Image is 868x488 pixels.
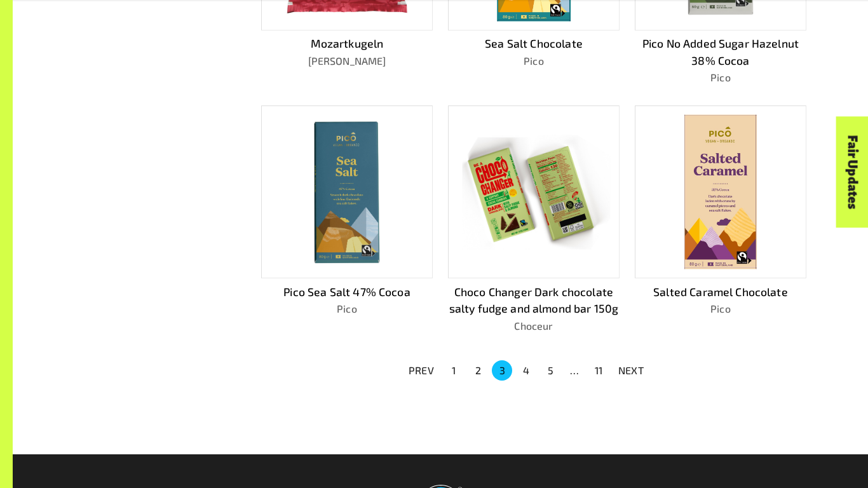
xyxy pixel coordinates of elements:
[618,363,644,378] p: NEXT
[448,53,620,69] p: Pico
[261,283,433,300] p: Pico Sea Salt 47% Cocoa
[261,301,433,316] p: Pico
[635,105,806,333] a: Salted Caramel ChocolatePico
[635,70,806,85] p: Pico
[401,359,651,382] nav: pagination navigation
[516,360,536,381] button: Go to page 4
[409,363,434,378] p: PREV
[635,35,806,69] p: Pico No Added Sugar Hazelnut 38% Cocoa
[261,53,433,69] p: [PERSON_NAME]
[540,360,560,381] button: Go to page 5
[635,301,806,316] p: Pico
[588,360,609,381] button: Go to page 11
[261,35,433,51] p: Mozartkugeln
[444,360,464,381] button: Go to page 1
[635,283,806,300] p: Salted Caramel Chocolate
[448,318,620,334] p: Choceur
[448,105,620,333] a: Choco Changer Dark chocolate salty fudge and almond bar 150gChoceur
[564,363,585,378] div: …
[261,105,433,333] a: Pico Sea Salt 47% CocoaPico
[611,359,651,382] button: NEXT
[492,360,512,381] button: page 3
[448,35,620,51] p: Sea Salt Chocolate
[448,283,620,317] p: Choco Changer Dark chocolate salty fudge and almond bar 150g
[468,360,488,381] button: Go to page 2
[401,359,442,382] button: PREV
